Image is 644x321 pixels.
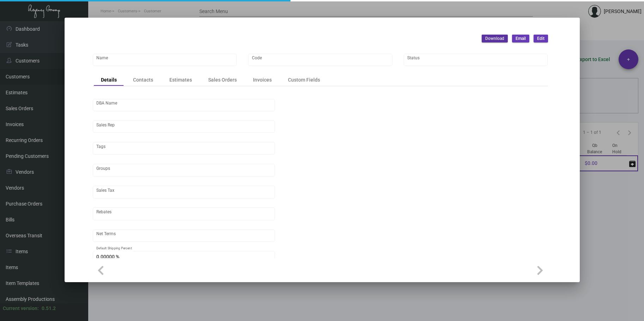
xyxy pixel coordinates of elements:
div: Invoices [253,76,272,84]
button: Download [482,35,508,42]
div: Current version: [3,305,39,312]
div: Details [101,76,117,84]
div: 0.51.2 [42,305,56,312]
div: Estimates [169,76,192,84]
div: Custom Fields [288,76,320,84]
button: Email [512,35,529,42]
span: Edit [537,36,544,42]
div: Sales Orders [208,76,237,84]
span: Email [516,36,526,42]
div: Contacts [133,76,153,84]
span: Download [485,36,504,42]
button: Edit [534,35,548,42]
